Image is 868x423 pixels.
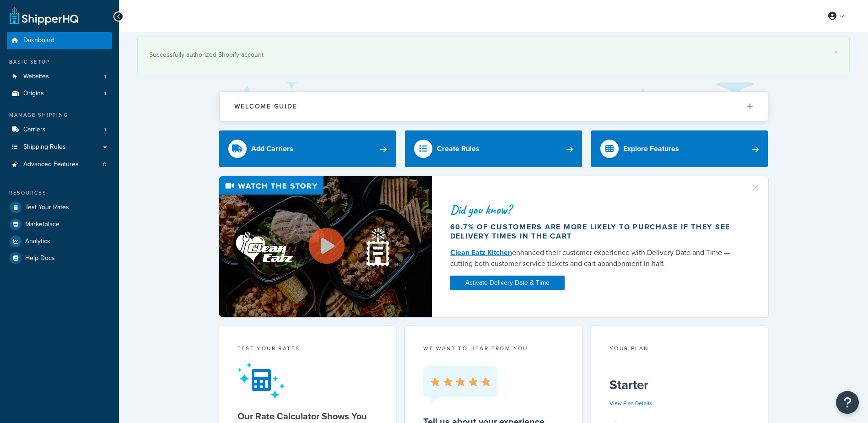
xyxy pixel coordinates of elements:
[7,121,112,138] a: Carriers1
[234,103,297,110] h2: Welcome Guide
[7,32,112,49] a: Dashboard
[7,250,112,266] a: Help Docs
[23,161,79,168] span: Advanced Features
[591,130,768,167] a: Explore Features
[450,203,739,216] div: Did you know?
[25,204,69,211] span: Test Your Rates
[834,49,838,56] a: ×
[7,85,112,102] a: Origins1
[237,344,378,355] div: Test your rates
[7,216,112,233] a: Marketplace
[450,247,739,269] div: enhanced their customer experience with Delivery Date and Time — cutting both customer service ti...
[423,344,564,352] p: we want to hear from you
[251,142,293,155] div: Add Carriers
[836,391,859,414] button: Open Resource Center
[7,68,112,85] a: Websites1
[7,233,112,249] a: Analytics
[219,176,432,317] img: Video thumbnail
[7,199,112,216] a: Test Your Rates
[609,399,652,407] a: View Plan Details
[609,344,750,355] div: Your Plan
[25,238,50,245] span: Analytics
[104,126,106,134] span: 1
[7,156,112,173] a: Advanced Features0
[437,142,480,155] div: Create Rules
[7,68,112,85] li: Websites
[219,130,396,167] a: Add Carriers
[25,255,55,262] span: Help Docs
[23,73,49,81] span: Websites
[23,143,66,151] span: Shipping Rules
[450,222,739,241] div: 60.7% of customers are more likely to purchase if they see delivery times in the cart
[7,156,112,173] li: Advanced Features
[23,126,46,134] span: Carriers
[7,58,112,66] div: Basic Setup
[7,111,112,119] div: Manage Shipping
[405,130,582,167] a: Create Rules
[7,85,112,102] li: Origins
[23,37,54,44] span: Dashboard
[7,139,112,156] a: Shipping Rules
[103,161,106,168] span: 0
[220,92,768,121] button: Welcome Guide
[450,276,565,290] a: Activate Delivery Date & Time
[149,49,838,61] div: Successfully authorized Shopify account
[7,189,112,197] div: Resources
[104,73,106,81] span: 1
[623,142,679,155] div: Explore Features
[450,247,512,258] a: Clean Eatz Kitchen
[25,221,59,228] span: Marketplace
[104,90,106,98] span: 1
[7,121,112,138] li: Carriers
[23,90,44,98] span: Origins
[609,378,750,392] h5: Starter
